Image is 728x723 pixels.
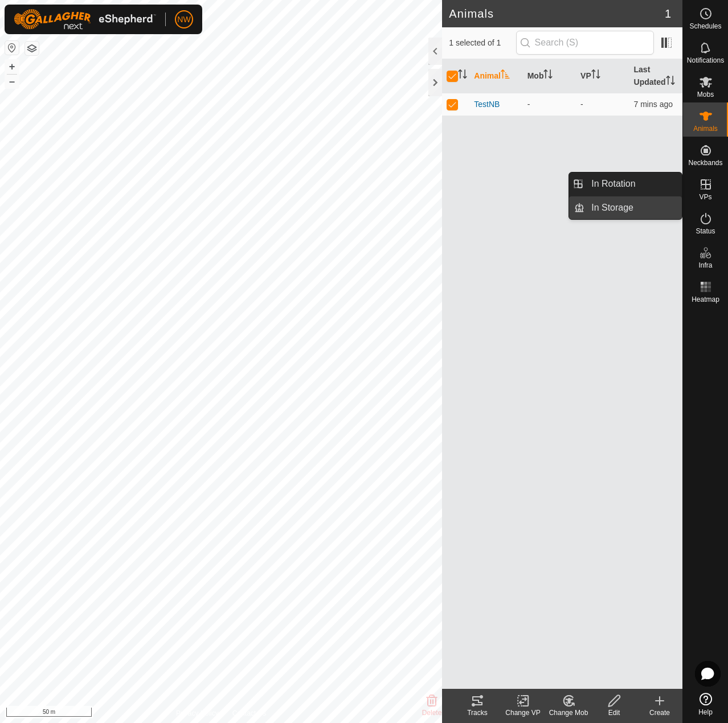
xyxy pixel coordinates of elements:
span: 1 [665,5,671,22]
div: - [527,98,571,110]
span: Infra [698,262,712,269]
li: In Rotation [569,172,682,195]
button: + [5,60,19,73]
span: In Storage [591,201,633,215]
div: Change Mob [546,708,591,718]
p-sorticon: Activate to sort [501,71,510,80]
input: Search (S) [516,31,654,55]
span: Notifications [687,57,724,64]
div: Tracks [455,708,500,718]
p-sorticon: Activate to sort [666,77,675,87]
span: NW [177,14,190,26]
img: Gallagher Logo [14,9,156,30]
span: Heatmap [692,296,719,303]
span: Schedules [689,23,721,30]
button: Map Layers [25,42,39,55]
div: Edit [591,708,637,718]
a: In Storage [584,196,682,219]
span: Status [696,228,715,235]
a: Help [683,688,728,720]
span: Neckbands [688,159,722,166]
th: VP [576,59,629,93]
h2: Animals [449,7,665,20]
span: 18 Aug 2025, 9:01 pm [634,100,673,109]
span: TestNB [474,98,500,110]
span: Help [698,709,713,716]
button: – [5,75,19,88]
button: Reset Map [5,41,19,55]
a: Privacy Policy [176,708,219,718]
span: 1 selected of 1 [449,37,516,49]
span: Animals [693,125,718,132]
li: In Storage [569,196,682,219]
p-sorticon: Activate to sort [543,71,553,80]
div: Change VP [500,708,546,718]
p-sorticon: Activate to sort [591,71,600,80]
span: In Rotation [591,177,635,191]
span: Mobs [697,91,714,98]
th: Last Updated [629,59,682,93]
th: Animal [469,59,522,93]
div: Create [637,708,682,718]
a: In Rotation [584,172,682,195]
a: Contact Us [232,708,266,718]
p-sorticon: Activate to sort [458,71,467,80]
th: Mob [523,59,576,93]
span: VPs [699,194,711,200]
app-display-virtual-paddock-transition: - [580,100,583,109]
